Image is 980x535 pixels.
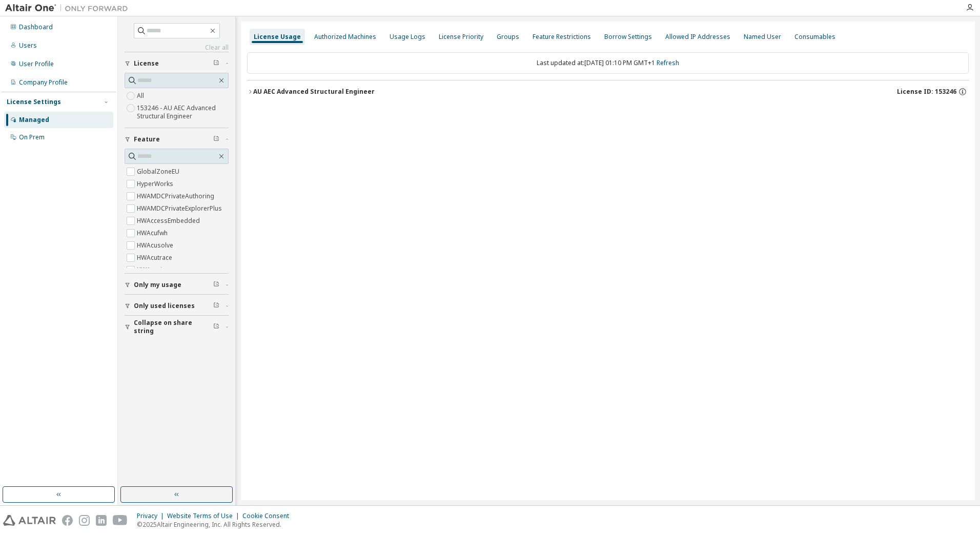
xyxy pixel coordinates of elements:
[19,133,45,141] div: On Prem
[213,59,219,68] span: Clear filter
[253,88,375,96] div: AU AEC Advanced Structural Engineer
[137,252,174,264] label: HWAcutrace
[137,227,170,239] label: HWAcufwh
[137,90,146,102] label: All
[19,23,53,31] div: Dashboard
[96,515,107,526] img: linkedin.svg
[125,52,229,75] button: License
[657,58,679,67] a: Refresh
[213,135,219,143] span: Clear filter
[242,512,295,520] div: Cookie Consent
[167,512,242,520] div: Website Terms of Use
[134,319,213,335] span: Collapse on share string
[134,135,160,143] span: Feature
[125,316,229,338] button: Collapse on share string
[213,323,219,331] span: Clear filter
[125,295,229,317] button: Only used licenses
[19,78,68,87] div: Company Profile
[137,102,229,122] label: 153246 - AU AEC Advanced Structural Engineer
[137,520,295,529] p: © 2025 Altair Engineering, Inc. All Rights Reserved.
[134,281,181,289] span: Only my usage
[744,33,781,41] div: Named User
[19,42,37,50] div: Users
[5,3,133,13] img: Altair One
[134,59,159,68] span: License
[137,239,175,252] label: HWAcusolve
[439,33,483,41] div: License Priority
[19,116,49,124] div: Managed
[113,515,128,526] img: youtube.svg
[134,302,195,310] span: Only used licenses
[137,215,202,227] label: HWAccessEmbedded
[497,33,519,41] div: Groups
[19,60,54,68] div: User Profile
[137,190,216,202] label: HWAMDCPrivateAuthoring
[897,88,956,96] span: License ID: 153246
[125,274,229,296] button: Only my usage
[254,33,301,41] div: License Usage
[533,33,591,41] div: Feature Restrictions
[247,52,969,74] div: Last updated at: [DATE] 01:10 PM GMT+1
[62,515,73,526] img: facebook.svg
[125,128,229,151] button: Feature
[137,178,175,190] label: HyperWorks
[79,515,90,526] img: instagram.svg
[125,44,229,52] a: Clear all
[213,302,219,310] span: Clear filter
[137,512,167,520] div: Privacy
[794,33,835,41] div: Consumables
[665,33,730,41] div: Allowed IP Addresses
[7,98,61,106] div: License Settings
[213,281,219,289] span: Clear filter
[3,515,56,526] img: altair_logo.svg
[390,33,425,41] div: Usage Logs
[137,202,224,215] label: HWAMDCPrivateExplorerPlus
[137,166,181,178] label: GlobalZoneEU
[247,80,969,103] button: AU AEC Advanced Structural EngineerLicense ID: 153246
[604,33,652,41] div: Borrow Settings
[137,264,172,276] label: HWAcuview
[314,33,376,41] div: Authorized Machines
